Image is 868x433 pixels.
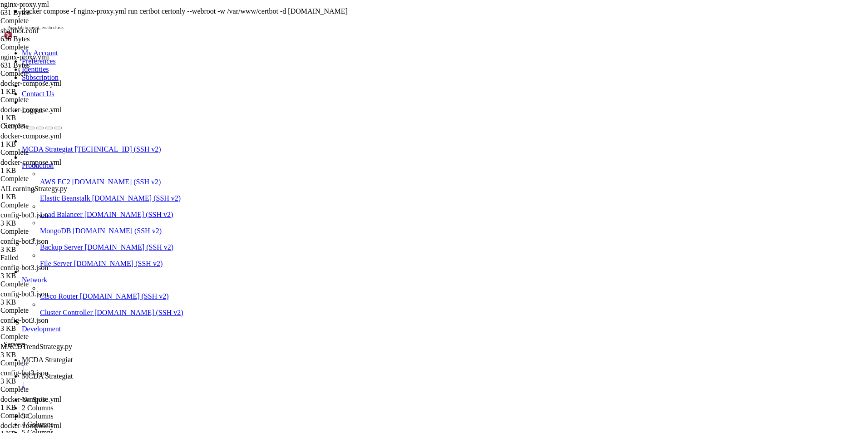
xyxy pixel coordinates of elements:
[4,257,750,265] x-row: - - - - - - - - - - - - - - - - - - - - - - - - - - - - - - - - - - - - - - - -
[0,167,87,175] div: 1 KB
[0,369,87,385] span: config-bot3.json
[0,61,87,69] div: 631 Bytes
[0,9,87,17] div: 631 Bytes
[0,333,87,341] div: Complete
[4,143,750,151] x-row: Network ft_userdata_default
[4,134,750,143] x-row: [+] Creating 1/1
[0,403,87,412] div: 1 KB
[0,395,87,412] span: docker-compose.yml
[8,69,12,77] span: ✔
[4,208,750,216] x-row: [0000] Found orphan containers ([ft_userdata-certbot-run-f20f79046419]) for this project. If you ...
[0,377,87,385] div: 3 KB
[8,61,12,69] span: ✔
[4,339,750,347] x-row: ^C
[4,4,750,12] x-row: root@ubuntu-4gb-hel1-1:~/ft_userdata# docker compose down --remove-orphans
[4,20,750,28] x-row: [0000] /root/ft_userdata/docker-compose.yml: the attribute `version` is obsolete, it will be igno...
[0,148,87,157] div: Complete
[4,167,750,175] x-row: - - - - - - - - - - - - - - - - - - - - - - - - - - - - - - - - - - - - - - - -
[0,264,87,280] span: config-bot3.json
[4,36,750,44] x-row: Container freqtrade-bot2
[0,343,72,350] span: MACDTrendStrategy.py
[126,93,155,102] span: Removed
[715,69,731,77] span: 0.0s
[0,237,87,254] span: config-bot3.json
[604,102,621,110] span: 0.0s
[0,53,49,61] span: nginx-proxy.yml
[4,322,750,330] x-row: No renewals were attempted.
[0,114,87,122] div: 1 KB
[8,102,12,110] span: ✔
[4,85,750,93] x-row: Container ft_userdata-freqtrade-backtest-1
[183,85,212,93] span: Removed
[0,106,87,122] span: docker-compose.yml
[0,395,61,403] span: docker-compose.yml
[715,143,731,151] span: 0.1s
[4,314,750,322] x-row: - - - - - - - - - - - - - - - - - - - - - - - - - - - - - - - - - - - - - - - -
[0,201,87,209] div: Complete
[8,143,12,151] span: ✔
[0,211,48,219] span: config-bot3.json
[4,175,750,183] x-row: No renewals were attempted.
[8,53,12,61] span: ✔
[4,298,750,306] x-row: Saving debug log to /var/log/letsencrypt/letsencrypt.log
[0,422,61,429] span: docker-compose.yml
[0,185,67,192] span: AILearningStrategy.py
[4,192,750,200] x-row: ^C
[4,102,750,110] x-row: Container freqtrade
[0,290,48,298] span: config-bot3.json
[0,175,87,183] div: Complete
[0,0,87,17] span: nginx-proxy.yml
[122,143,151,151] span: Created
[0,237,48,245] span: config-bot3.json
[0,280,87,288] div: Complete
[0,227,87,236] div: Complete
[637,118,653,126] span: 0.1s
[8,110,12,118] span: ✔
[0,254,87,262] div: Failed
[110,36,138,44] span: Removed
[0,385,87,394] div: Complete
[0,351,87,359] div: 3 KB
[0,158,87,175] span: docker-compose.yml
[8,44,12,53] span: ✔
[4,347,750,355] x-row: root@ubuntu-4gb-hel1-1:~/ft_userdata# docker ps
[0,412,87,420] div: Complete
[4,208,20,216] span: WARN
[110,44,138,53] span: Removed
[0,158,61,166] span: docker-compose.yml
[4,249,750,257] x-row: No renewals were attempted.
[4,281,750,290] x-row: [0000] Found orphan containers ([ft_userdata-certbot-run-83b9bde75115 ft_userdata-certbot-run-f20...
[4,265,750,273] x-row: ^C
[4,61,750,69] x-row: Container prometheus
[625,36,641,44] span: 4.5s
[0,193,87,201] div: 1 KB
[0,359,87,367] div: Complete
[0,53,87,69] span: nginx-proxy.yml
[4,126,750,134] x-row: root@ubuntu-4gb-hel1-1:~/ft_userdata# docker compose -f nginx-proxy.yml run certbot certonly --we...
[0,0,49,8] span: nginx-proxy.yml
[4,200,750,208] x-row: root@ubuntu-4gb-hel1-1:~/ft_userdata# docker compose -f nginx-proxy.yml run certbot certonly --we...
[0,27,39,34] span: shaftbot.conf
[4,77,750,85] x-row: Container ft_userdata-certbot-run-b7ed1dc8d95d
[110,53,138,61] span: Removed
[4,224,750,232] x-row: Saving debug log to /var/log/letsencrypt/letsencrypt.log
[641,93,657,102] span: 0.0s
[4,363,750,371] x-row: root@ubuntu-4gb-hel1-1:~/ft_userdata# docker compose -f nginx-proxy.yml run certbot certonly --we...
[4,216,750,224] x-row: th the --remove-orphans flag to clean it up.
[698,85,715,93] span: 0.0s
[0,298,87,306] div: 3 KB
[8,36,12,44] span: ✔
[0,140,87,148] div: 1 KB
[4,20,20,28] span: WARN
[4,355,750,363] x-row: CONTAINER ID IMAGE COMMAND CREATED STATUS PORTS NAMES
[81,110,110,118] span: Removed
[625,44,641,53] span: 0.0s
[596,110,612,118] span: 0.1s
[0,264,48,271] span: config-bot3.json
[0,69,87,78] div: Complete
[4,69,750,77] x-row: Container ft_userdata-certbot-run-2e711570398e
[4,330,750,339] x-row: - - - - - - - - - - - - - - - - - - - - - - - - - - - - - - - - - - - - - - - -
[122,118,151,126] span: Removed
[0,43,87,51] div: Complete
[4,281,20,290] span: WARN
